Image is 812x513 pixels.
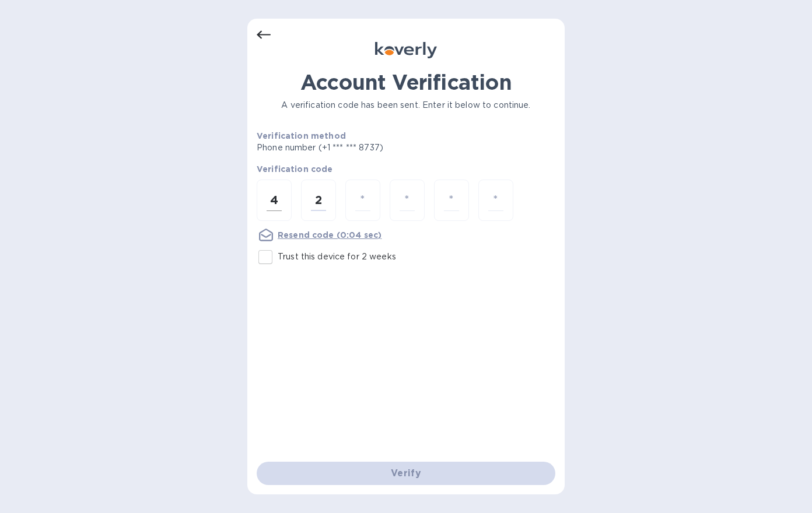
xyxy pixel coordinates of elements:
[257,99,555,111] p: A verification code has been sent. Enter it below to continue.
[257,142,473,154] p: Phone number (+1 *** *** 8737)
[278,251,396,263] p: Trust this device for 2 weeks
[257,163,555,175] p: Verification code
[278,230,381,240] u: Resend code (0:04 sec)
[257,131,346,140] b: Verification method
[257,70,555,94] h1: Account Verification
